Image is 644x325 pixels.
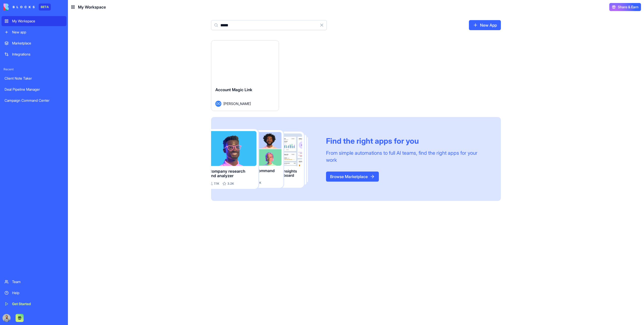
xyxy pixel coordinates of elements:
div: Marketplace [12,41,63,46]
img: Frame_181_egmpey.png [211,129,318,189]
a: Team [2,277,66,287]
div: New app [12,30,63,35]
div: Team [12,279,63,284]
span: Share & Earn [618,5,638,10]
div: Client Note Taker [5,76,63,81]
a: My Workspace [2,16,66,26]
div: Get Started [12,301,63,306]
span: Recent [2,67,66,71]
a: Account Magic LinkDO[PERSON_NAME] [211,40,279,111]
span: Account Magic Link [215,87,252,92]
a: Campaign Command Center [2,95,66,105]
span: My Workspace [78,4,106,10]
a: Get Started [2,299,66,309]
a: BETA [4,4,51,11]
a: New App [469,20,501,30]
button: Share & Earn [609,3,641,11]
a: Client Note Taker [2,73,66,83]
a: Integrations [2,49,66,59]
div: Find the right apps for you [326,136,489,145]
img: image_123650291_bsq8ao.jpg [3,314,11,322]
span: DO [215,101,221,107]
div: From simple automations to full AI teams, find the right apps for your work [326,149,489,164]
div: Campaign Command Center [5,98,63,103]
img: logo [4,4,35,11]
a: Marketplace [2,38,66,48]
div: Help [12,290,63,295]
span: [PERSON_NAME] [223,101,251,106]
a: Deal Pipeline Manager [2,84,66,94]
div: Deal Pipeline Manager [5,87,63,92]
a: Help [2,288,66,298]
div: My Workspace [12,19,63,24]
a: Browse Marketplace [326,172,379,182]
div: BETA [39,4,51,11]
a: New app [2,27,66,37]
div: Integrations [12,52,63,57]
